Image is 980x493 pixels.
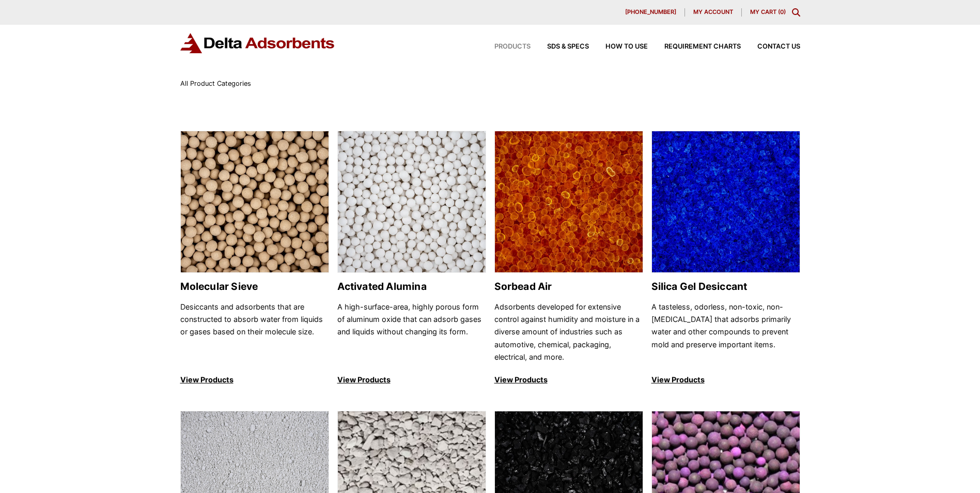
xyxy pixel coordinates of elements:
[181,131,329,273] img: Molecular Sieve
[337,281,486,292] h2: Activated Alumina
[685,8,742,17] a: My account
[180,33,335,53] img: Delta Adsorbents
[617,8,685,17] a: [PHONE_NUMBER]
[750,8,786,16] a: My Cart (0)
[338,131,486,273] img: Activated Alumina
[693,9,733,15] span: My account
[478,43,531,50] a: Products
[180,281,329,292] h2: Molecular Sieve
[180,131,329,387] a: Molecular Sieve Molecular Sieve Desiccants and adsorbents that are constructed to absorb water fr...
[494,374,643,386] p: View Products
[337,301,486,364] p: A high-surface-area, highly porous form of aluminum oxide that can adsorb gases and liquids witho...
[664,43,741,50] span: Requirement Charts
[625,9,676,15] span: [PHONE_NUMBER]
[792,8,800,17] div: Toggle Modal Content
[531,43,589,50] a: SDS & SPECS
[589,43,648,50] a: How to Use
[651,281,800,292] h2: Silica Gel Desiccant
[757,43,800,50] span: Contact Us
[651,301,800,364] p: A tasteless, odorless, non-toxic, non-[MEDICAL_DATA] that adsorbs primarily water and other compo...
[648,43,741,50] a: Requirement Charts
[180,80,251,87] span: All Product Categories
[741,43,800,50] a: Contact Us
[180,301,329,364] p: Desiccants and adsorbents that are constructed to absorb water from liquids or gases based on the...
[337,374,486,386] p: View Products
[780,8,784,16] span: 0
[651,131,800,387] a: Silica Gel Desiccant Silica Gel Desiccant A tasteless, odorless, non-toxic, non-[MEDICAL_DATA] th...
[494,131,643,387] a: Sorbead Air Sorbead Air Adsorbents developed for extensive control against humidity and moisture ...
[494,43,531,50] span: Products
[494,301,643,364] p: Adsorbents developed for extensive control against humidity and moisture in a diverse amount of i...
[494,281,643,292] h2: Sorbead Air
[547,43,589,50] span: SDS & SPECS
[605,43,648,50] span: How to Use
[495,131,643,273] img: Sorbead Air
[180,374,329,386] p: View Products
[337,131,486,387] a: Activated Alumina Activated Alumina A high-surface-area, highly porous form of aluminum oxide tha...
[652,131,800,273] img: Silica Gel Desiccant
[651,374,800,386] p: View Products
